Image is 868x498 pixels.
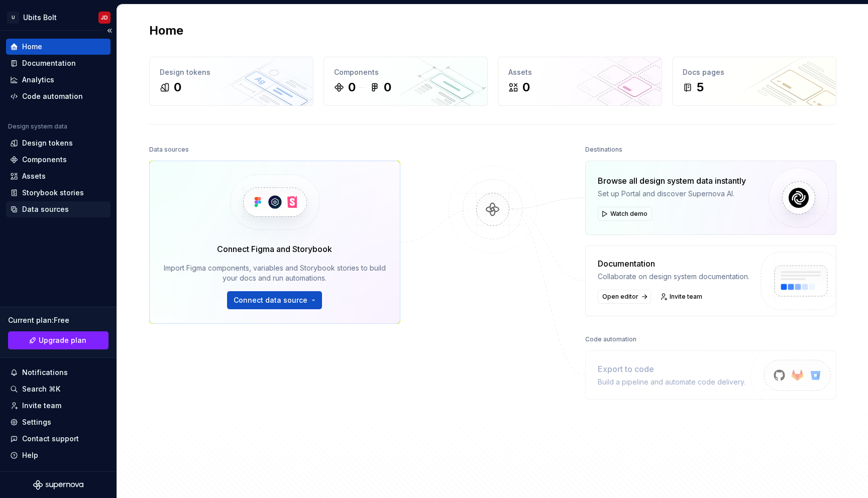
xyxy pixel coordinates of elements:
a: Docs pages5 [672,57,836,106]
div: Search ⌘K [22,384,60,394]
a: Documentation [6,55,111,71]
a: Storybook stories [6,185,111,201]
a: Components00 [323,57,488,106]
button: Notifications [6,364,111,381]
div: Contact support [22,434,79,444]
button: Contact support [6,431,111,447]
div: Data sources [22,204,69,214]
div: Notifications [22,367,68,378]
span: Invite team [670,293,702,301]
div: Documentation [598,258,749,270]
a: Data sources [6,201,111,217]
button: Connect data source [227,291,322,309]
div: Browse all design system data instantly [598,175,746,187]
div: Destinations [585,143,622,157]
a: Assets0 [498,57,662,106]
a: Settings [6,414,111,430]
div: Invite team [22,401,61,411]
div: Import Figma components, variables and Storybook stories to build your docs and run automations. [164,263,386,283]
h2: Home [149,23,183,39]
button: Collapse sidebar [102,24,117,38]
span: Upgrade plan [39,335,86,345]
div: Code automation [585,332,636,346]
div: Docs pages [683,67,826,77]
svg: Supernova Logo [33,480,83,490]
div: Components [22,155,67,165]
button: Watch demo [598,207,652,221]
div: Components [334,67,477,77]
div: Analytics [22,75,54,85]
div: Help [22,450,38,460]
a: Open editor [598,290,651,304]
div: Ubits Bolt [23,13,57,23]
div: Current plan : Free [8,315,108,325]
button: Search ⌘K [6,381,111,397]
div: Design tokens [160,67,303,77]
div: Collaborate on design system documentation. [598,272,749,282]
a: Assets [6,168,111,184]
div: Export to code [598,363,745,375]
a: Analytics [6,72,111,88]
div: Assets [508,67,652,77]
div: 5 [697,79,704,95]
a: Upgrade plan [8,331,108,349]
a: Home [6,39,111,55]
button: UUbits BoltJD [2,7,115,28]
div: Storybook stories [22,188,84,198]
div: Assets [22,171,46,181]
div: Code automation [22,91,83,101]
div: Settings [22,417,51,427]
div: 0 [348,79,356,95]
a: Invite team [657,290,707,304]
div: Design system data [8,122,67,131]
a: Design tokens [6,135,111,151]
div: Connect Figma and Storybook [217,243,332,255]
span: Watch demo [610,210,647,218]
a: Invite team [6,398,111,414]
div: Build a pipeline and automate code delivery. [598,377,745,387]
div: 0 [384,79,391,95]
div: 0 [522,79,530,95]
div: JD [101,14,108,22]
button: Help [6,447,111,463]
div: Data sources [149,143,189,157]
div: U [7,12,19,24]
div: Design tokens [22,138,73,148]
a: Design tokens0 [149,57,313,106]
span: Open editor [602,293,638,301]
span: Connect data source [234,295,307,305]
div: Documentation [22,58,76,68]
div: Home [22,42,42,52]
a: Code automation [6,88,111,104]
div: Set up Portal and discover Supernova AI. [598,189,746,199]
div: 0 [174,79,181,95]
a: Components [6,152,111,168]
